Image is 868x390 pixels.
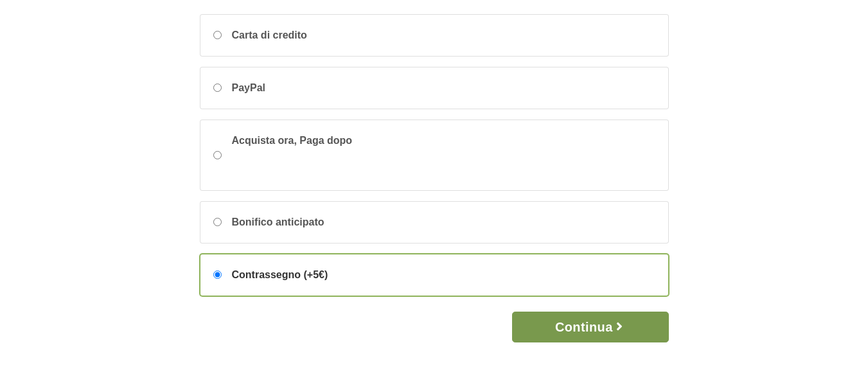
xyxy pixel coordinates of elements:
input: Acquista ora, Paga dopo [213,151,222,159]
input: Contrassegno (+5€) [213,270,222,279]
span: Bonifico anticipato [232,215,324,230]
input: Bonifico anticipato [213,218,222,226]
span: Carta di credito [232,28,307,43]
span: Contrassegno (+5€) [232,267,328,283]
input: Carta di credito [213,31,222,39]
span: PayPal [232,80,265,96]
button: Continua [512,312,668,342]
input: PayPal [213,84,222,92]
span: Acquista ora, Paga dopo [232,133,425,177]
iframe: PayPal Message 1 [232,148,425,173]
